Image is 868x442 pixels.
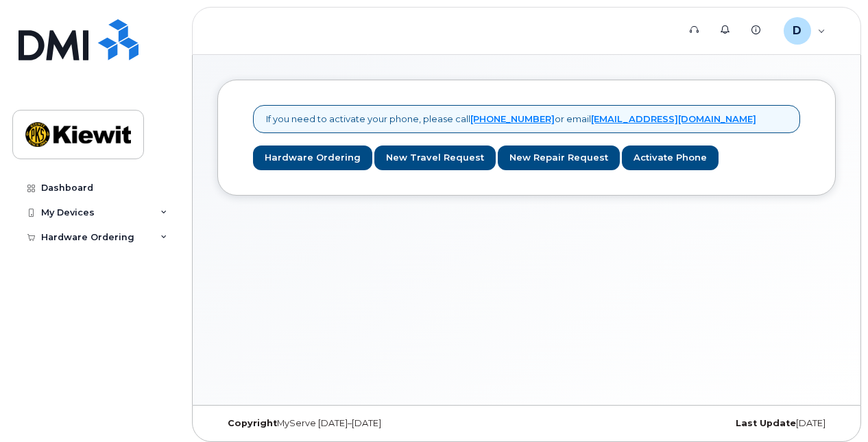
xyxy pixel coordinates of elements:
[228,418,277,428] strong: Copyright
[374,146,496,171] a: New Travel Request
[217,418,424,429] div: MyServe [DATE]–[DATE]
[629,418,836,429] div: [DATE]
[498,146,620,171] a: New Repair Request
[266,113,756,126] p: If you need to activate your phone, please call or email
[591,113,756,124] a: [EMAIL_ADDRESS][DOMAIN_NAME]
[470,113,555,124] a: [PHONE_NUMBER]
[253,146,372,171] a: Hardware Ordering
[808,382,858,432] iframe: Messenger Launcher
[622,146,719,171] a: Activate Phone
[736,418,796,428] strong: Last Update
